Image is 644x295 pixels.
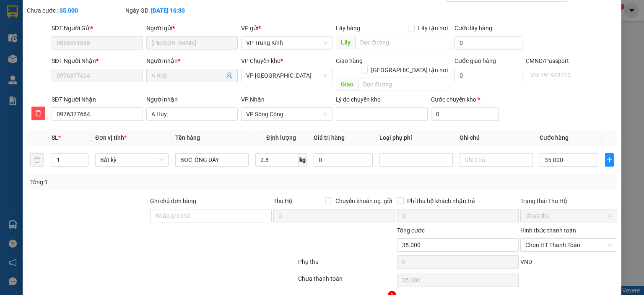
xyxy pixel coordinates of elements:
span: Lấy [336,36,355,49]
span: Thu Hộ [273,198,293,204]
div: VP gửi [241,23,332,33]
span: Giao [336,78,358,91]
div: Cước chuyển kho [431,95,499,104]
span: Chuyển khoản ng. gửi [332,196,395,206]
button: plus [605,153,614,167]
input: Ghi Chú [460,153,533,167]
span: Chọn HT Thanh Toán [525,239,612,251]
span: VND [520,258,532,265]
span: Giá trị hàng [314,134,345,141]
div: Trạng thái Thu Hộ [520,196,617,206]
div: SĐT Người Nhận [52,95,143,104]
span: Đơn vị tính [95,134,127,141]
div: Chưa thanh toán [297,274,396,289]
span: VP Sông Công [246,108,327,120]
span: Phí thu hộ khách nhận trả [404,196,478,206]
div: Phụ thu [297,257,396,272]
b: [DATE] 16:33 [151,7,185,14]
div: CMND/Passport [526,56,617,65]
span: Chưa thu [525,209,612,222]
div: SĐT Người Gửi [52,23,143,33]
span: Tên hàng [175,134,200,141]
b: 35.000 [60,7,78,14]
label: Ghi chú đơn hàng [150,198,196,204]
span: VP Yên Bình [246,69,327,82]
div: VP Nhận [241,95,332,104]
span: VP Trung Kính [246,37,327,49]
span: VP Chuyển kho [241,57,280,64]
span: SL [52,134,58,141]
span: Định lượng [266,134,296,141]
span: user-add [226,72,233,79]
input: Dọc đường [358,78,451,91]
div: Lý do chuyển kho [336,95,427,104]
span: Lấy tận nơi [415,23,451,33]
span: Bất kỳ [100,154,164,166]
div: Ngày GD: [125,6,222,15]
span: [GEOGRAPHIC_DATA] tận nơi [368,65,451,75]
span: delete [32,110,44,117]
input: Ghi chú đơn hàng [150,209,272,222]
div: Người gửi [146,23,238,33]
label: Hình thức thanh toán [520,227,576,234]
div: SĐT Người Nhận [52,56,143,65]
div: Tổng: 1 [30,178,249,187]
button: delete [31,107,45,120]
div: Người nhận [146,56,238,65]
span: Cước hàng [540,134,569,141]
label: Cước giao hàng [454,57,496,64]
div: Chưa cước : [27,6,124,15]
span: kg [299,153,307,167]
div: Người nhận [146,95,238,104]
input: VD: Bàn, Ghế [175,153,249,167]
button: delete [30,153,44,167]
span: Giao hàng [336,57,363,64]
input: Cước giao hàng [454,69,522,82]
span: Tổng cước [397,227,425,234]
th: Loại phụ phí [376,130,456,146]
label: Cước lấy hàng [454,25,492,31]
input: Cước lấy hàng [454,36,522,50]
span: Lấy hàng [336,25,360,31]
span: plus [605,157,613,163]
th: Ghi chú [456,130,536,146]
input: Dọc đường [355,36,451,49]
